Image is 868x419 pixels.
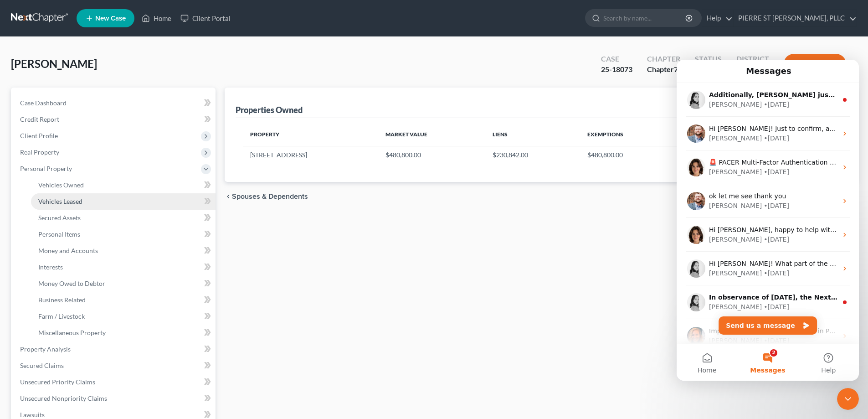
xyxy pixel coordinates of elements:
[13,390,216,407] a: Unsecured Nonpriority Claims
[13,95,216,111] a: Case Dashboard
[20,394,107,402] span: Unsecured Nonpriority Claims
[38,197,82,205] span: Vehicles Leased
[20,165,72,172] span: Personal Property
[580,146,676,164] td: $480,800.00
[20,115,59,123] span: Credit Report
[736,54,769,64] div: District
[485,146,580,164] td: $230,842.00
[601,64,632,75] div: 25-18073
[20,362,64,369] span: Secured Claims
[38,230,80,238] span: Personal Items
[38,312,85,320] span: Farm / Livestock
[38,263,63,271] span: Interests
[73,307,108,314] span: Messages
[10,98,29,117] img: Profile image for Emma
[236,104,303,115] div: Properties Owned
[10,132,29,150] img: Profile image for James
[20,99,67,107] span: Case Dashboard
[647,54,680,64] div: Chapter
[31,177,216,193] a: Vehicles Owned
[13,341,216,357] a: Property Analysis
[603,10,687,26] input: Search by name...
[225,193,232,200] i: chevron_left
[144,307,159,314] span: Help
[647,64,680,75] div: Chapter
[243,146,378,164] td: [STREET_ADDRESS]
[20,411,45,419] span: Lawsuits
[20,148,59,156] span: Real Property
[31,193,216,210] a: Vehicles Leased
[87,141,113,151] div: • [DATE]
[87,108,113,117] div: • [DATE]
[10,233,29,252] img: Profile image for Lindsey
[10,267,29,285] img: Profile image for Kelly
[32,175,85,185] div: [PERSON_NAME]
[31,210,216,226] a: Secured Assets
[734,10,857,26] a: PIERRE ST [PERSON_NAME], PLLC
[225,193,308,200] button: chevron_left Spouses & Dependents
[13,111,216,128] a: Credit Report
[31,275,216,292] a: Money Owed to Debtor
[13,357,216,374] a: Secured Claims
[87,209,113,218] div: • [DATE]
[87,40,113,50] div: • [DATE]
[87,74,113,83] div: • [DATE]
[38,296,86,304] span: Business Related
[378,146,485,164] td: $480,800.00
[32,40,85,50] div: [PERSON_NAME]
[20,345,71,353] span: Property Analysis
[122,285,182,321] button: Help
[32,108,85,117] div: [PERSON_NAME]
[32,200,292,207] span: Hi [PERSON_NAME]! What part of the filing process do you need assistance with?
[38,181,84,189] span: Vehicles Owned
[10,166,29,184] img: Profile image for Emma
[38,247,98,254] span: Money and Accounts
[61,285,121,321] button: Messages
[32,133,109,140] span: ok let me see thank you
[784,54,846,74] button: Preview
[20,378,95,386] span: Unsecured Priority Claims
[378,125,485,146] th: Market Value
[601,54,632,64] div: Case
[21,307,40,314] span: Home
[31,243,216,259] a: Money and Accounts
[243,125,378,146] th: Property
[32,65,297,72] span: Hi [PERSON_NAME]! Just to confirm, are you needing assistance amending a form?
[176,10,235,26] a: Client Portal
[32,209,85,218] div: [PERSON_NAME]
[32,276,85,286] div: [PERSON_NAME]
[42,257,140,275] button: Send us a message
[87,243,113,252] div: • [DATE]
[31,308,216,325] a: Farm / Livestock
[695,54,722,64] div: Status
[31,259,216,275] a: Interests
[31,226,216,243] a: Personal Items
[677,60,859,381] iframe: To enrich screen reader interactions, please activate Accessibility in Grammarly extension settings
[38,214,81,222] span: Secured Assets
[87,175,113,185] div: • [DATE]
[38,329,106,336] span: Miscellaneous Property
[95,15,126,22] span: New Case
[837,388,859,410] iframe: To enrich screen reader interactions, please activate Accessibility in Grammarly extension settings
[32,243,85,252] div: [PERSON_NAME]
[13,374,216,390] a: Unsecured Priority Claims
[31,325,216,341] a: Miscellaneous Property
[31,292,216,308] a: Business Related
[87,276,113,286] div: • [DATE]
[32,74,85,83] div: [PERSON_NAME]
[38,279,105,287] span: Money Owed to Debtor
[10,65,29,83] img: Profile image for James
[674,65,678,73] span: 7
[10,200,29,218] img: Profile image for Lindsey
[676,125,770,146] th: Amended
[32,166,530,174] span: Hi [PERSON_NAME], happy to help with any questions you may have about the filing process. Here ar...
[580,125,676,146] th: Exemptions
[32,31,400,39] span: Additionally, [PERSON_NAME] just updated your account. Can you try pulling that credit report again?
[32,141,85,151] div: [PERSON_NAME]
[137,10,176,26] a: Home
[702,10,733,26] a: Help
[232,193,308,200] span: Spouses & Dependents
[485,125,580,146] th: Liens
